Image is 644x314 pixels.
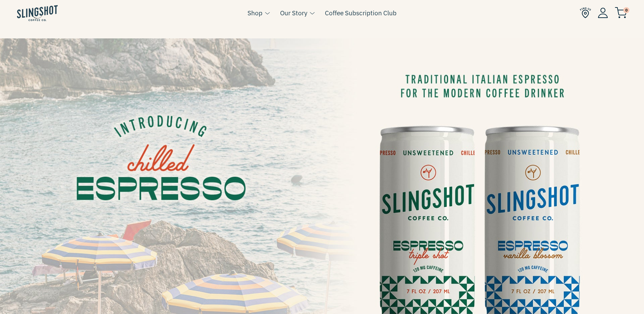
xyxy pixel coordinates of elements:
[615,9,627,17] a: 0
[623,7,629,13] span: 0
[580,7,591,18] img: Find Us
[247,8,262,18] a: Shop
[598,7,608,18] img: Account
[325,8,397,18] a: Coffee Subscription Club
[280,8,307,18] a: Our Story
[615,7,627,18] img: cart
